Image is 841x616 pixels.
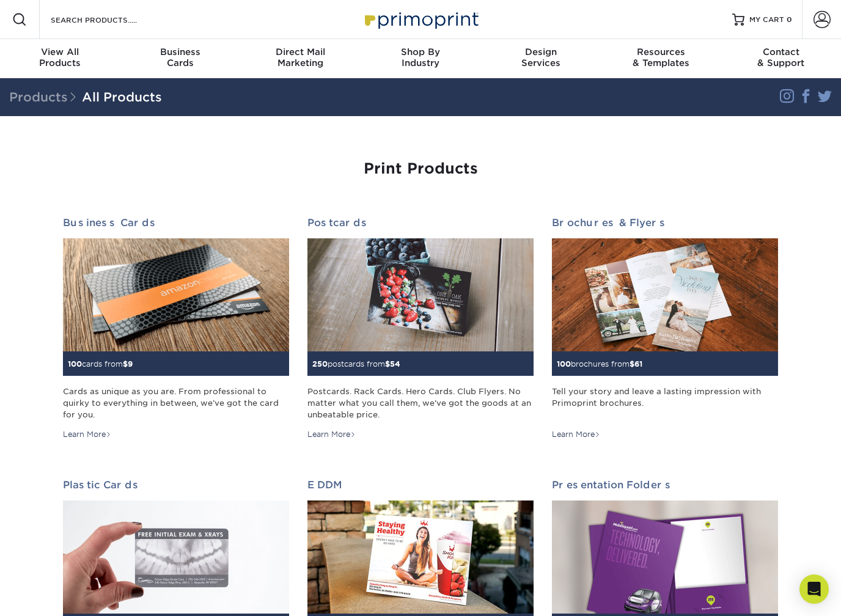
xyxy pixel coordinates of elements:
img: Postcards [307,238,534,351]
span: 100 [68,359,82,369]
h1: Print Products [63,160,778,178]
div: & Support [721,46,841,68]
img: Presentation Folders [552,501,778,614]
small: cards from [68,359,133,369]
div: Services [480,46,601,68]
a: DesignServices [480,39,601,78]
img: EDDM [307,501,534,614]
h2: EDDM [307,479,534,491]
span: Shop By [361,46,481,57]
img: Business Cards [63,238,289,351]
input: SEARCH PRODUCTS..... [50,12,169,27]
span: 61 [634,359,642,369]
span: Resources [601,46,721,57]
h2: Brochures & Flyers [552,217,778,229]
small: postcards from [312,359,400,369]
a: Contact& Support [721,39,841,78]
a: Resources& Templates [601,39,721,78]
h2: Presentation Folders [552,479,778,491]
span: Direct Mail [240,46,361,57]
a: BusinessCards [120,39,241,78]
small: brochures from [557,359,642,369]
a: Brochures & Flyers 100brochures from$61 Tell your story and leave a lasting impression with Primo... [552,217,778,440]
h2: Postcards [307,217,534,229]
div: Learn More [552,429,600,440]
div: Cards as unique as you are. From professional to quirky to everything in between, we've got the c... [63,386,289,420]
a: Business Cards 100cards from$9 Cards as unique as you are. From professional to quirky to everyth... [63,217,289,440]
span: 9 [128,359,133,369]
span: Design [480,46,601,57]
div: Tell your story and leave a lasting impression with Primoprint brochures. [552,386,778,420]
h2: Business Cards [63,217,289,229]
img: Primoprint [359,6,482,32]
a: Postcards 250postcards from$54 Postcards. Rack Cards. Hero Cards. Club Flyers. No matter what you... [307,217,534,440]
span: MY CART [749,15,784,25]
img: Plastic Cards [63,501,289,614]
span: Products [9,90,82,105]
span: $ [630,359,634,369]
h2: Plastic Cards [63,479,289,491]
a: Direct MailMarketing [240,39,361,78]
div: Learn More [63,429,111,440]
span: 250 [312,359,328,369]
span: 100 [557,359,571,369]
span: $ [123,359,128,369]
span: Business [120,46,241,57]
div: Cards [120,46,241,68]
div: Industry [361,46,481,68]
div: Open Intercom Messenger [799,574,829,604]
span: $ [385,359,390,369]
div: Learn More [307,429,356,440]
span: 0 [787,15,792,24]
span: Contact [721,46,841,57]
div: Marketing [240,46,361,68]
a: All Products [82,90,162,105]
div: Postcards. Rack Cards. Hero Cards. Club Flyers. No matter what you call them, we've got the goods... [307,386,534,420]
a: Shop ByIndustry [361,39,481,78]
span: 54 [390,359,400,369]
div: & Templates [601,46,721,68]
img: Brochures & Flyers [552,238,778,351]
